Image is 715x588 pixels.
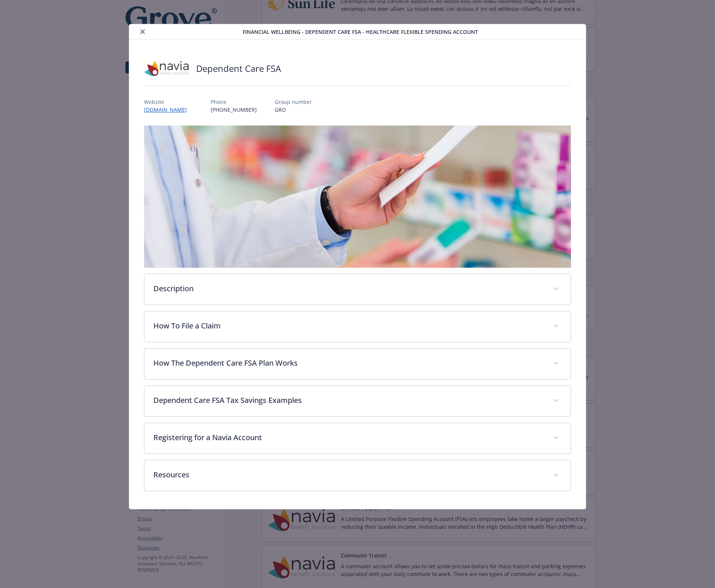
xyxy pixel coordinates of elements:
[153,283,544,294] p: Description
[144,423,571,454] div: Registering for a Navia Account
[144,274,571,305] div: Description
[153,432,544,443] p: Registering for a Navia Account
[144,106,193,113] a: [DOMAIN_NAME]
[211,98,257,106] p: Phone
[211,106,257,114] p: [PHONE_NUMBER]
[196,62,281,75] h2: Dependent Care FSA
[144,460,571,491] div: Resources
[243,28,478,36] span: Financial Wellbeing - Dependent Care FSA - Healthcare Flexible Spending Account
[153,320,544,331] p: How To File a Claim
[144,98,193,106] p: Website
[144,311,571,342] div: How To File a Claim
[153,395,544,406] p: Dependent Care FSA Tax Savings Examples
[144,125,571,268] img: banner
[144,57,189,80] img: Navia Benefit Solutions
[153,357,544,369] p: How The Dependent Care FSA Plan Works
[275,98,312,106] p: Group number
[275,106,312,114] p: GRO
[144,386,571,416] div: Dependent Care FSA Tax Savings Examples
[144,349,571,379] div: How The Dependent Care FSA Plan Works
[153,469,544,480] p: Resources
[71,24,644,509] div: details for plan Financial Wellbeing - Dependent Care FSA - Healthcare Flexible Spending Account
[138,27,147,36] button: close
